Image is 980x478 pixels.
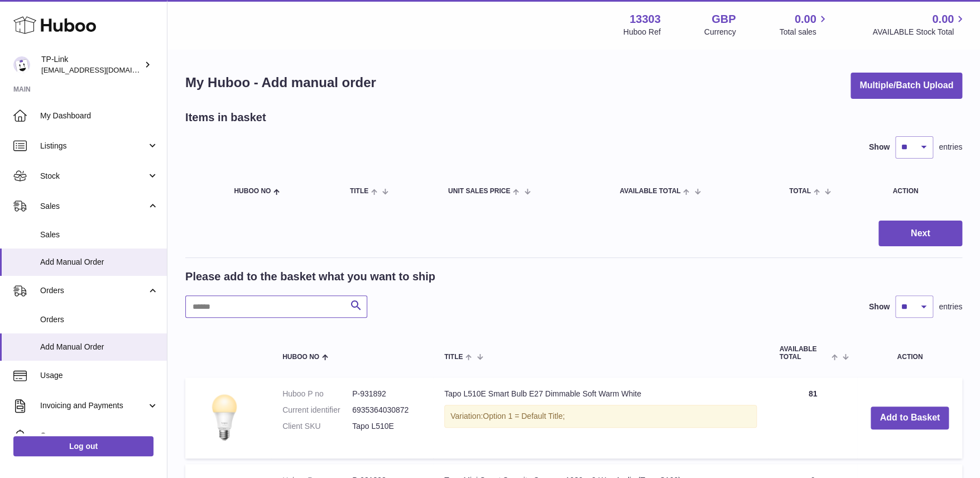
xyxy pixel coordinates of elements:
span: Sales [40,230,158,240]
img: Tapo L510E Smart Bulb E27 Dimmable Soft Warm White [196,389,252,444]
div: TP-Link [41,54,142,75]
button: Next [878,221,962,247]
span: Option 1 = Default Title; [483,412,565,420]
img: gaby.chen@tp-link.com [13,56,30,73]
span: Cases [40,431,158,441]
span: entries [939,142,962,152]
span: [EMAIL_ADDRESS][DOMAIN_NAME] [41,65,164,74]
h2: Please add to the basket what you want to ship [185,269,435,284]
span: Huboo no [234,188,271,195]
button: Add to Basket [871,407,949,429]
a: Log out [13,436,153,456]
span: Add Manual Order [40,342,158,352]
span: Total sales [779,27,829,37]
h2: Items in basket [185,110,266,125]
span: 0.00 [795,12,816,27]
button: Multiple/Batch Upload [851,73,962,99]
span: Invoicing and Payments [40,400,147,411]
dd: Tapo L510E [352,421,422,432]
dd: 6935364030872 [352,405,422,415]
span: Title [444,353,463,361]
span: entries [939,302,962,312]
td: Tapo L510E Smart Bulb E27 Dimmable Soft Warm White [433,377,768,458]
span: AVAILABLE Total [779,346,829,360]
dt: Current identifier [282,405,352,415]
div: Variation: [444,405,757,428]
span: My Dashboard [40,111,158,121]
a: 0.00 Total sales [779,12,829,37]
dd: P-931892 [352,389,422,399]
span: AVAILABLE Total [619,188,680,195]
span: Title [350,188,368,195]
div: Huboo Ref [623,27,661,37]
span: AVAILABLE Stock Total [872,27,967,37]
dt: Client SKU [282,421,352,432]
div: Action [892,188,951,195]
label: Show [869,142,890,152]
label: Show [869,302,890,312]
span: Orders [40,314,158,325]
span: Listings [40,141,147,151]
span: Total [789,188,811,195]
span: 0.00 [932,12,954,27]
td: 81 [768,377,857,458]
th: Action [857,334,962,371]
span: Usage [40,370,158,381]
span: Sales [40,201,147,212]
span: Huboo no [282,353,319,361]
dt: Huboo P no [282,389,352,399]
span: Stock [40,171,147,181]
strong: 13303 [630,12,661,27]
span: Add Manual Order [40,257,158,267]
a: 0.00 AVAILABLE Stock Total [872,12,967,37]
span: Unit Sales Price [448,188,510,195]
h1: My Huboo - Add manual order [185,74,376,92]
strong: GBP [712,12,736,27]
div: Currency [704,27,736,37]
span: Orders [40,285,147,296]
